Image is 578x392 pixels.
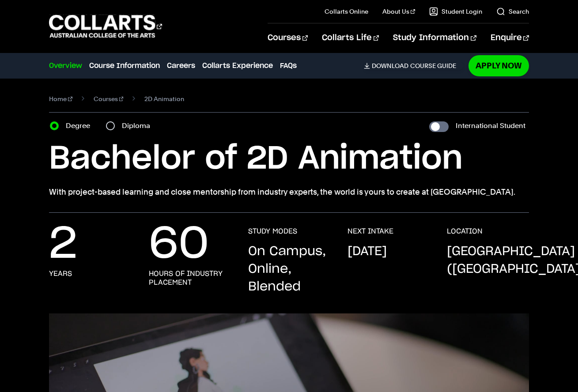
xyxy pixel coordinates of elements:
[49,60,82,71] a: Overview
[49,269,72,278] h3: Years
[89,60,160,71] a: Course Information
[348,227,393,236] h3: NEXT INTAKE
[348,243,387,260] p: [DATE]
[280,60,297,71] a: FAQs
[49,186,529,198] p: With project-based learning and close mentorship from industry experts, the world is yours to cre...
[122,120,155,132] label: Diploma
[49,93,72,105] a: Home
[372,62,408,70] span: Download
[382,7,415,16] a: About Us
[364,62,463,70] a: DownloadCourse Guide
[149,269,230,287] h3: Hours of industry placement
[491,23,529,53] a: Enquire
[66,120,95,132] label: Degree
[429,7,482,16] a: Student Login
[325,7,368,16] a: Collarts Online
[167,60,195,71] a: Careers
[496,7,529,16] a: Search
[248,227,297,236] h3: STUDY MODES
[268,23,308,53] a: Courses
[49,14,162,39] div: Go to homepage
[202,60,273,71] a: Collarts Experience
[94,93,124,105] a: Courses
[49,139,529,179] h1: Bachelor of 2D Animation
[149,227,209,262] p: 60
[468,55,529,76] a: Apply Now
[393,23,476,53] a: Study Information
[322,23,379,53] a: Collarts Life
[456,120,525,132] label: International Student
[447,227,483,236] h3: LOCATION
[248,243,330,296] p: On Campus, Online, Blended
[49,227,77,262] p: 2
[144,93,184,105] span: 2D Animation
